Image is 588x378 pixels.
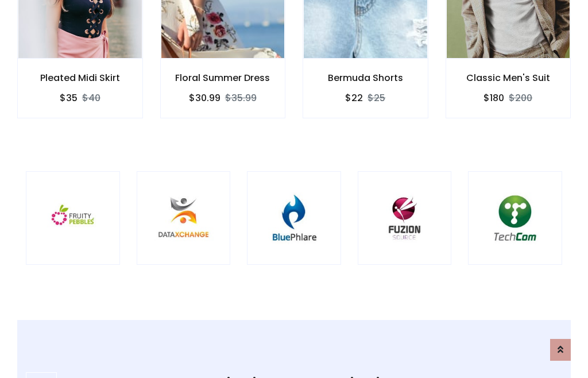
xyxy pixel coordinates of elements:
h6: Pleated Midi Skirt [18,72,142,83]
h6: $35 [60,92,78,103]
h6: Bermuda Shorts [303,72,428,83]
del: $35.99 [225,91,257,105]
h6: $180 [483,92,504,103]
h6: $22 [345,92,363,103]
h6: Classic Men's Suit [446,72,571,83]
del: $25 [367,91,385,105]
del: $200 [509,91,532,105]
h6: Floral Summer Dress [161,72,285,83]
del: $40 [82,91,100,105]
h6: $30.99 [189,92,220,103]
